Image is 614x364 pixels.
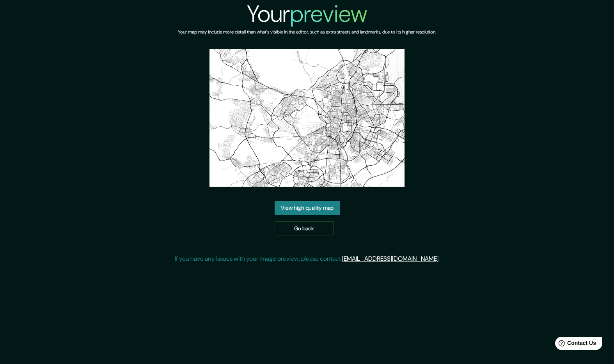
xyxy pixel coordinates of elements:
p: If you have any issues with your image preview, please contact . [175,254,440,263]
a: Go back [275,221,334,236]
iframe: Help widget launcher [545,334,605,355]
a: [EMAIL_ADDRESS][DOMAIN_NAME] [342,254,438,263]
h6: Your map may include more detail than what's visible in the editor, such as extra streets and lan... [178,28,436,36]
a: View high quality map [275,201,340,215]
img: created-map-preview [209,49,405,187]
